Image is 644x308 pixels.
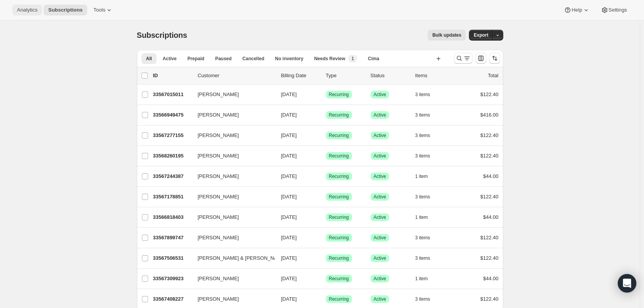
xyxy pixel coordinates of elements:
div: 33566949475[PERSON_NAME][DATE]SuccessRecurringSuccessActive3 items$416.00 [153,110,499,120]
button: [PERSON_NAME] & [PERSON_NAME] [193,252,270,264]
button: 3 items [415,89,439,100]
div: 33567277155[PERSON_NAME][DATE]SuccessRecurringSuccessActive3 items$122.40 [153,130,499,141]
span: Prepaid [187,56,204,62]
span: No inventory [275,56,303,62]
div: 33566818403[PERSON_NAME][DATE]SuccessRecurringSuccessActive1 item$44.00 [153,212,499,223]
button: Analytics [12,5,42,15]
button: [PERSON_NAME] [193,129,270,142]
span: Recurring [329,235,349,241]
p: Status [371,72,409,80]
span: $122.40 [480,194,499,200]
span: Active [374,276,386,282]
div: 33567408227[PERSON_NAME][DATE]SuccessRecurringSuccessActive3 items$122.40 [153,294,499,305]
span: [PERSON_NAME] [198,173,239,180]
span: Recurring [329,255,349,261]
span: [DATE] [281,296,297,302]
span: $44.00 [483,214,499,220]
p: 33566818403 [153,213,192,221]
p: 33568260195 [153,152,192,160]
span: Help [572,7,582,13]
span: Cancelled [243,56,265,62]
div: Open Intercom Messenger [618,274,636,293]
span: Subscriptions [48,7,83,13]
button: Create new view [432,53,445,64]
span: Recurring [329,194,349,200]
button: 3 items [415,130,439,141]
button: [PERSON_NAME] [193,88,270,101]
button: Tools [89,5,118,15]
span: Recurring [329,214,349,220]
span: [PERSON_NAME] [198,275,239,283]
p: ID [153,72,192,80]
p: 33566949475 [153,111,192,119]
button: 3 items [415,110,439,120]
button: 1 item [415,273,437,284]
span: 1 item [415,173,428,179]
div: 33567244387[PERSON_NAME][DATE]SuccessRecurringSuccessActive1 item$44.00 [153,171,499,182]
button: 3 items [415,151,439,161]
span: Bulk updates [432,32,461,38]
span: Export [474,32,488,38]
span: $44.00 [483,276,499,281]
span: [PERSON_NAME] [198,295,239,303]
button: Settings [596,5,632,15]
button: [PERSON_NAME] [193,191,270,203]
p: 33567408227 [153,295,192,303]
p: 33567178851 [153,193,192,201]
p: 33567899747 [153,234,192,242]
span: 3 items [415,91,430,98]
p: 33567015011 [153,91,192,98]
span: 3 items [415,296,430,302]
span: [DATE] [281,214,297,220]
button: Export [469,30,493,41]
span: 3 items [415,194,430,200]
button: 1 item [415,171,437,182]
span: Active [374,153,386,159]
span: Recurring [329,173,349,179]
span: Active [374,194,386,200]
span: Tools [93,7,105,13]
p: 33567244387 [153,173,192,180]
span: Recurring [329,112,349,118]
p: 33567506531 [153,254,192,262]
span: [DATE] [281,194,297,200]
span: $122.40 [480,255,499,261]
span: [DATE] [281,91,297,97]
span: $122.40 [480,153,499,159]
span: [PERSON_NAME] [198,111,239,119]
span: Recurring [329,296,349,302]
span: 3 items [415,112,430,118]
button: 3 items [415,191,439,202]
button: [PERSON_NAME] [193,150,270,162]
span: Active [163,56,177,62]
span: Active [374,132,386,139]
span: Active [374,214,386,220]
span: [PERSON_NAME] [198,132,239,139]
button: Subscriptions [44,5,87,15]
button: 1 item [415,212,437,223]
span: Active [374,112,386,118]
button: Customize table column order and visibility [475,53,486,64]
span: $122.40 [480,235,499,240]
p: 33567309923 [153,275,192,283]
span: [DATE] [281,255,297,261]
button: Help [559,5,594,15]
span: [PERSON_NAME] & [PERSON_NAME] [198,254,287,262]
span: $122.40 [480,296,499,302]
button: [PERSON_NAME] [193,170,270,183]
div: Items [415,72,454,80]
span: Paused [215,56,232,62]
span: [PERSON_NAME] [198,234,239,242]
span: [PERSON_NAME] [198,213,239,221]
button: [PERSON_NAME] [193,293,270,305]
p: Billing Date [281,72,320,80]
button: Search and filter results [454,53,472,64]
span: Active [374,296,386,302]
span: Recurring [329,132,349,139]
span: Subscriptions [137,31,187,39]
button: 3 items [415,294,439,305]
span: [PERSON_NAME] [198,152,239,160]
span: [DATE] [281,276,297,281]
span: Analytics [17,7,37,13]
div: 33567506531[PERSON_NAME] & [PERSON_NAME][DATE]SuccessRecurringSuccessActive3 items$122.40 [153,253,499,264]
